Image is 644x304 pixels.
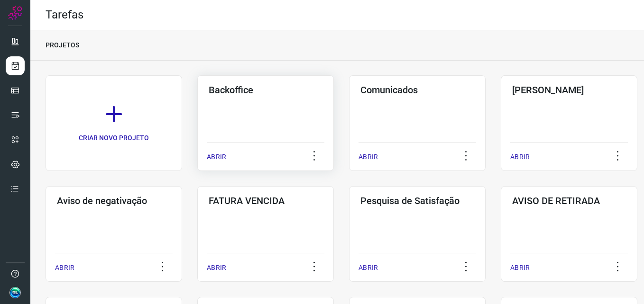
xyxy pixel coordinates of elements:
p: ABRIR [359,263,378,273]
p: ABRIR [510,263,530,273]
h3: Backoffice [209,84,322,96]
h3: AVISO DE RETIRADA [512,195,626,206]
img: d1faacb7788636816442e007acca7356.jpg [9,287,21,298]
p: ABRIR [207,263,226,273]
p: ABRIR [359,152,378,162]
p: ABRIR [510,152,530,162]
h3: [PERSON_NAME] [512,84,626,96]
p: CRIAR NOVO PROJETO [79,133,149,143]
p: PROJETOS [46,40,79,50]
p: ABRIR [207,152,226,162]
p: ABRIR [55,263,74,273]
h3: FATURA VENCIDA [209,195,322,206]
h3: Aviso de negativação [57,195,171,206]
h3: Comunicados [360,84,474,96]
h2: Tarefas [46,8,83,22]
img: Logo [8,6,22,20]
h3: Pesquisa de Satisfação [360,195,474,206]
